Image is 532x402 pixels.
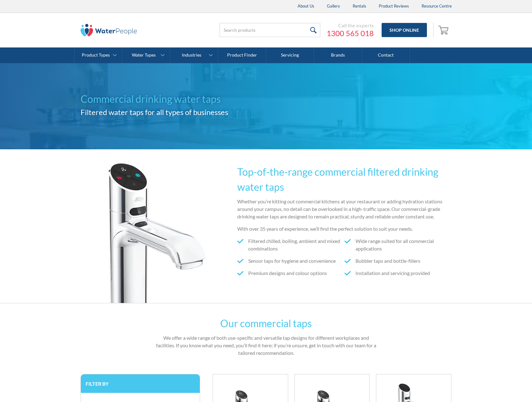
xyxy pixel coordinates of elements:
[122,47,170,63] a: Water Types
[82,52,110,58] div: Product Types
[170,47,218,63] a: Industries
[132,52,156,58] div: Water Types
[237,164,452,195] h2: Top-of-the-range commercial filtered drinking water taps
[314,47,362,63] a: Brands
[81,24,137,36] img: The Water People
[81,107,228,117] strong: Filtered water taps for all types of businesses
[75,47,122,63] a: Product Types
[438,25,450,35] img: shopping cart
[237,257,344,265] li: Sensor taps for hygiene and convenience
[237,269,344,277] li: Premium designs and colour options
[437,23,452,38] a: Open empty cart
[469,371,532,402] iframe: podium webchat widget bubble
[362,47,410,63] a: Contact
[218,47,266,63] a: Product Finder
[86,381,195,387] h3: Filter by
[182,52,201,58] div: Industries
[237,237,344,252] li: Filtered chilled, boiling, ambient and mixed combinations
[81,162,206,303] img: plumbers
[220,23,320,37] input: Search products
[266,47,314,63] a: Servicing
[344,257,452,265] li: Bubbler taps and bottle-fillers
[81,91,266,107] h1: Commercial drinking water taps
[155,334,378,357] p: We offer a wide range of both use-specific and versatile tap designs for different workplaces and...
[327,22,374,29] div: Call the experts
[382,23,427,37] a: Shop Online
[344,269,452,277] li: Installation and servicing provided
[327,29,374,38] a: 1300 565 018
[237,225,452,233] p: With over 35 years of experience, we’ll find the perfect solution to suit your needs.
[237,198,452,220] p: Whether you’re kitting out commercial kitchens at your restaurant or adding hydration stations ar...
[344,237,452,252] li: Wide range suited for all commercial applications
[220,316,312,331] h2: Our commercial taps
